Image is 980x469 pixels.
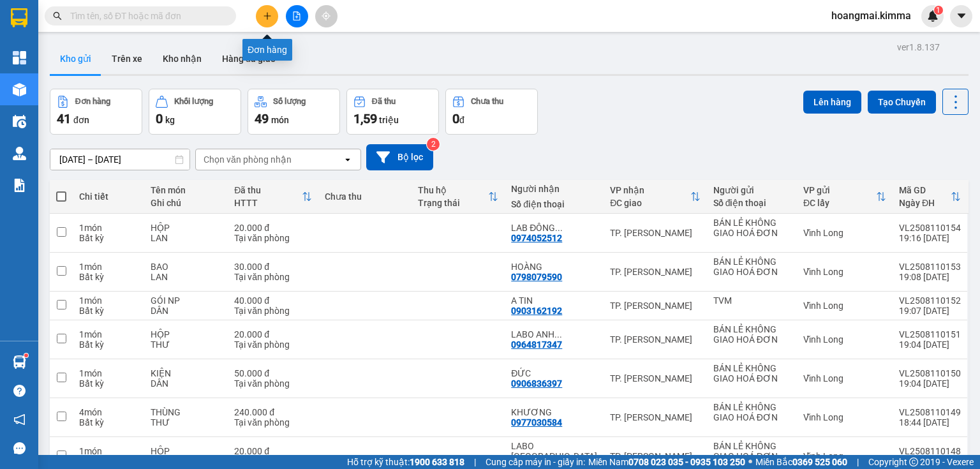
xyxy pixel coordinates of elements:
div: TP. [PERSON_NAME] [610,451,700,461]
div: TP. [PERSON_NAME] [610,228,700,238]
div: TP. [PERSON_NAME] [610,334,700,345]
div: Tại văn phòng [234,272,311,282]
div: Chi tiết [79,191,138,202]
button: Số lượng49món [248,89,340,135]
div: 20.000 đ [234,223,311,233]
div: Thu hộ [418,185,488,195]
div: BÁN LẺ KHÔNG GIAO HOÁ ĐƠN [713,218,791,238]
th: Toggle SortBy [604,180,706,214]
div: Ngày ĐH [899,198,951,208]
div: Đã thu [234,185,301,195]
div: 40.000 đ [234,295,311,306]
button: Trên xe [101,43,152,74]
div: 1 món [79,368,138,378]
div: 1 món [79,223,138,233]
button: aim [315,5,338,27]
div: Ghi chú [151,198,221,208]
span: ... [554,329,562,339]
span: 1,59 [353,111,377,126]
div: Tại văn phòng [234,339,311,350]
span: message [13,442,26,454]
strong: 0369 525 060 [792,457,847,467]
div: 30.000 đ [234,262,311,272]
span: Miền Nam [588,455,745,469]
div: VL2508110152 [899,295,961,306]
div: 20.000 đ [234,329,311,339]
div: Người nhận [511,184,597,194]
div: Chưa thu [471,97,503,106]
div: THƯ [151,417,221,428]
div: Tại văn phòng [234,233,311,243]
div: Tại văn phòng [234,417,311,428]
div: VP nhận [610,185,690,195]
div: Bất kỳ [79,233,138,243]
span: plus [263,11,272,20]
div: 19:04 [DATE] [899,339,961,350]
sup: 1 [934,6,943,15]
div: 4 món [79,407,138,417]
div: 0974052512 [511,233,562,243]
div: VL2508110154 [899,223,961,233]
div: LAN [151,233,221,243]
img: warehouse-icon [13,355,26,369]
div: Tên món [151,185,221,195]
div: Tại văn phòng [234,378,311,389]
button: Lên hàng [803,91,861,114]
div: Bất kỳ [79,378,138,389]
div: 240.000 đ [234,407,311,417]
div: TP. [PERSON_NAME] [610,267,700,277]
div: Đã thu [372,97,396,106]
div: LAN [151,272,221,282]
img: dashboard-icon [13,51,26,64]
th: Toggle SortBy [797,180,893,214]
div: 50.000 đ [234,368,311,378]
button: Đã thu1,59 triệu [346,89,439,135]
button: Tạo Chuyến [868,91,936,114]
div: Bất kỳ [79,272,138,282]
div: 1 món [79,329,138,339]
div: THƯ [151,339,221,350]
input: Select a date range. [50,149,189,170]
div: GÓI NP [151,295,221,306]
div: 0798079590 [511,272,562,282]
div: 1 món [79,262,138,272]
div: VL2508110150 [899,368,961,378]
th: Toggle SortBy [893,180,967,214]
strong: 1900 633 818 [410,457,464,467]
div: Số điện thoại [713,198,791,208]
button: Khối lượng0kg [149,89,241,135]
input: Tìm tên, số ĐT hoặc mã đơn [70,9,221,23]
div: LAB ĐÔNG PHƯƠNG [511,223,597,233]
button: caret-down [950,5,972,27]
div: VL2508110153 [899,262,961,272]
div: Vĩnh Long [803,451,886,461]
span: 1 [936,6,940,15]
span: hoangmai.kimma [821,8,921,24]
div: VL2508110149 [899,407,961,417]
div: Trạng thái [418,198,488,208]
div: Chưa thu [325,191,405,202]
div: HỘP [151,446,221,456]
div: HỘP [151,329,221,339]
button: Kho gửi [50,43,101,74]
div: ver 1.8.137 [897,40,940,54]
button: Kho nhận [152,43,212,74]
div: VL2508110151 [899,329,961,339]
div: LABO ANH KHOA [511,329,597,339]
div: Tại văn phòng [234,306,311,316]
div: Vĩnh Long [803,373,886,383]
span: 41 [57,111,71,126]
div: BÁN LẺ KHÔNG GIAO HOÁ ĐƠN [713,257,791,277]
div: Chọn văn phòng nhận [204,153,292,166]
span: đơn [73,115,89,125]
div: BÁN LẺ KHÔNG GIAO HOÁ ĐƠN [713,363,791,383]
div: 19:04 [DATE] [899,378,961,389]
div: 20.000 đ [234,446,311,456]
div: Đơn hàng [75,97,110,106]
div: 1 món [79,295,138,306]
div: Bất kỳ [79,417,138,428]
div: 1 món [79,446,138,456]
div: TVM [713,295,791,306]
button: file-add [286,5,308,27]
span: đ [459,115,464,125]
